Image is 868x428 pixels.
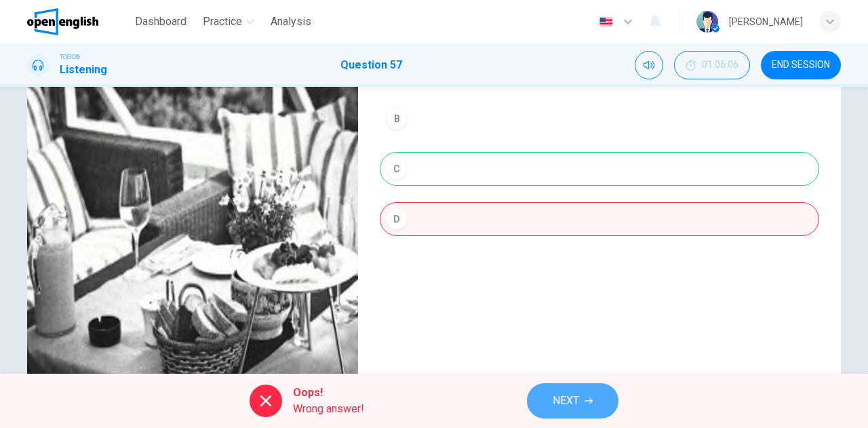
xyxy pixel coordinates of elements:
span: Practice [203,14,242,30]
span: Wrong answer! [293,401,364,417]
img: Profile picture [696,11,718,33]
span: TOEIC® [60,52,80,62]
button: NEXT [527,383,618,419]
div: Mute [635,51,663,79]
img: Photographs [27,84,358,414]
div: Hide [674,51,750,79]
span: 01:06:06 [702,60,738,71]
span: END SESSION [772,60,830,71]
div: [PERSON_NAME] [729,14,803,30]
img: OpenEnglish logo [27,8,98,35]
h1: Question 57 [340,57,402,73]
span: NEXT [553,391,579,410]
button: 01:06:06 [674,51,750,79]
h1: Listening [60,62,107,78]
button: Analysis [265,9,317,34]
a: OpenEnglish logo [27,8,130,35]
span: Dashboard [135,14,186,30]
button: Practice [197,9,260,34]
span: Oops! [293,385,364,401]
span: Analysis [271,14,311,30]
button: Dashboard [130,9,192,34]
img: en [597,17,614,27]
button: END SESSION [761,51,841,79]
